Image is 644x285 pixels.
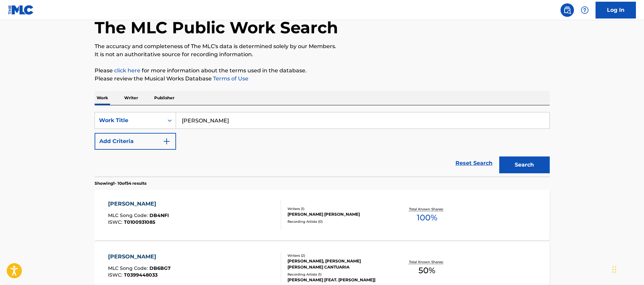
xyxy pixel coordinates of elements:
[122,91,140,105] p: Writer
[149,265,171,271] span: DB6BG7
[578,3,591,17] div: Help
[287,211,389,217] div: [PERSON_NAME] [PERSON_NAME]
[563,6,571,14] img: search
[499,156,550,173] button: Search
[212,75,248,82] a: Terms of Use
[287,272,389,277] div: Recording Artists ( 1 )
[99,116,160,124] div: Work Title
[409,259,445,264] p: Total Known Shares:
[108,219,124,225] span: ISWC :
[95,42,550,50] p: The accuracy and completeness of The MLC's data is determined solely by our Members.
[287,253,389,258] div: Writers ( 2 )
[287,206,389,211] div: Writers ( 1 )
[95,75,550,83] p: Please review the Musical Works Database
[124,272,158,278] span: T0399448033
[95,112,550,177] form: Search Form
[95,180,146,186] p: Showing 1 - 10 of 54 results
[610,253,644,285] iframe: Chat Widget
[452,156,496,171] a: Reset Search
[418,264,435,277] span: 50 %
[95,91,110,105] p: Work
[95,67,550,75] p: Please for more information about the terms used in the database.
[108,253,171,261] div: [PERSON_NAME]
[417,212,437,224] span: 100 %
[581,6,589,14] img: help
[108,200,169,208] div: [PERSON_NAME]
[612,259,616,280] div: Arrastrar
[287,219,389,224] div: Recording Artists ( 0 )
[8,5,34,15] img: MLC Logo
[163,137,171,145] img: 9d2ae6d4665cec9f34b9.svg
[95,17,338,38] h1: The MLC Public Work Search
[124,219,155,225] span: T0100931085
[95,190,550,240] a: [PERSON_NAME]MLC Song Code:DB4NFIISWC:T0100931085Writers (1)[PERSON_NAME] [PERSON_NAME]Recording ...
[152,91,176,105] p: Publisher
[287,258,389,270] div: [PERSON_NAME], [PERSON_NAME] [PERSON_NAME] CANTUARIA
[108,265,149,271] span: MLC Song Code :
[95,133,176,150] button: Add Criteria
[409,207,445,212] p: Total Known Shares:
[108,212,149,218] span: MLC Song Code :
[610,253,644,285] div: Widget de chat
[596,2,636,19] a: Log In
[287,277,389,283] div: [PERSON_NAME] [FEAT. [PERSON_NAME]]
[95,50,550,59] p: It is not an authoritative source for recording information.
[114,67,140,74] a: click here
[108,272,124,278] span: ISWC :
[561,3,574,17] a: Public Search
[149,212,169,218] span: DB4NFI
